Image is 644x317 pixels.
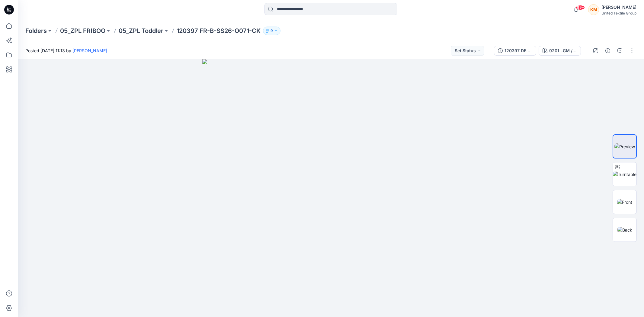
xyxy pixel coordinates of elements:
a: 05_ZPL FRIBOO [60,27,105,35]
div: KM [588,4,599,15]
button: Details [603,46,613,56]
img: Turntable [613,171,636,178]
span: Posted [DATE] 11:13 by [25,47,107,54]
div: [PERSON_NAME] [601,4,636,11]
a: [PERSON_NAME] [72,48,107,53]
div: United Textile Group [601,11,636,15]
span: 99+ [576,5,585,10]
img: Preview [614,143,635,150]
img: eyJhbGciOiJIUzI1NiIsImtpZCI6IjAiLCJzbHQiOiJzZXMiLCJ0eXAiOiJKV1QifQ.eyJkYXRhIjp7InR5cGUiOiJzdG9yYW... [202,59,460,317]
p: 120397 FR-B-SS26-O071-CK [177,27,261,35]
button: 120397 DEV COL 8155-01 8160-01 [494,46,536,56]
p: 9 [271,27,273,34]
img: Front [617,199,632,205]
div: 120397 DEV COL 8155-01 8160-01 [505,47,532,54]
button: 9 [263,27,280,35]
a: Folders [25,27,47,35]
button: 9201 LGM / (20MM x 15MM) [539,46,581,56]
img: Back [617,227,632,233]
div: 9201 LGM / (20MM x 15MM) [549,47,577,54]
a: 05_ZPL Toddler [119,27,163,35]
